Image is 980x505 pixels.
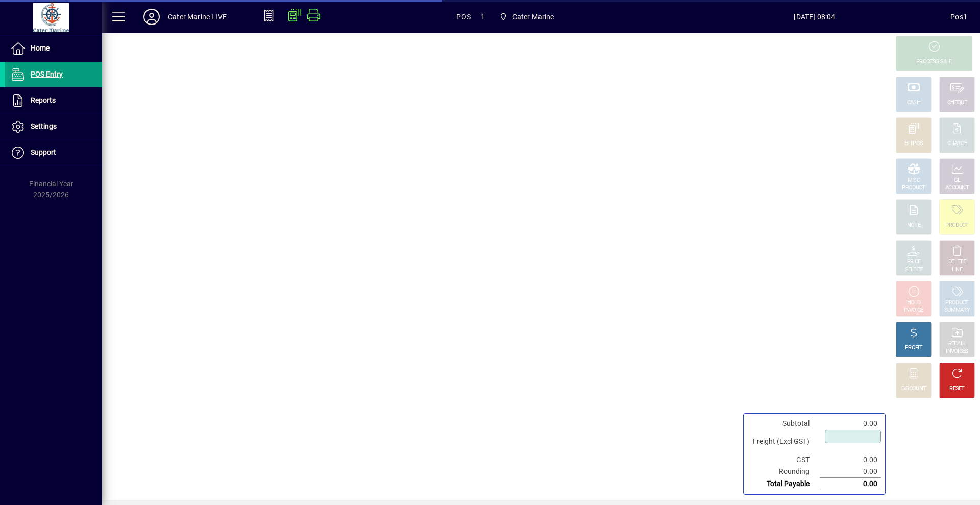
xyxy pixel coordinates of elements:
div: DISCOUNT [901,385,926,393]
span: Reports [31,96,56,104]
div: PRICE [907,258,921,266]
td: 0.00 [820,418,881,429]
span: Settings [31,122,57,130]
div: CASH [907,99,920,107]
td: Freight (Excl GST) [748,429,820,454]
span: POS [456,9,471,25]
a: Settings [5,114,102,139]
div: PROCESS SALE [916,58,952,66]
span: 1 [481,9,485,25]
div: CHEQUE [947,99,967,107]
span: Support [31,148,56,156]
div: DELETE [948,258,966,266]
td: 0.00 [820,454,881,466]
div: PRODUCT [945,222,968,229]
a: Support [5,140,102,165]
div: ACCOUNT [945,184,969,192]
td: GST [748,454,820,466]
td: Total Payable [748,478,820,490]
td: Subtotal [748,418,820,429]
div: CHARGE [947,140,967,148]
div: NOTE [907,222,920,229]
div: PRODUCT [945,299,968,307]
a: Reports [5,88,102,113]
div: Cater Marine LIVE [168,9,227,25]
div: RESET [949,385,965,393]
span: Home [31,44,50,52]
div: HOLD [907,299,920,307]
div: INVOICE [904,307,923,315]
td: 0.00 [820,478,881,490]
td: 0.00 [820,466,881,478]
div: GL [954,177,961,184]
button: Profile [135,8,168,26]
td: Rounding [748,466,820,478]
div: Pos1 [950,9,967,25]
div: EFTPOS [904,140,923,148]
div: PROFIT [905,344,922,352]
span: Cater Marine [495,8,558,26]
div: SUMMARY [944,307,970,315]
span: POS Entry [31,70,63,78]
div: MISC [908,177,920,184]
a: Home [5,36,102,61]
span: [DATE] 08:04 [679,9,951,25]
div: PRODUCT [902,184,925,192]
div: INVOICES [946,348,968,355]
div: RECALL [948,340,966,348]
span: Cater Marine [512,9,554,25]
div: LINE [952,266,962,274]
div: SELECT [905,266,923,274]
